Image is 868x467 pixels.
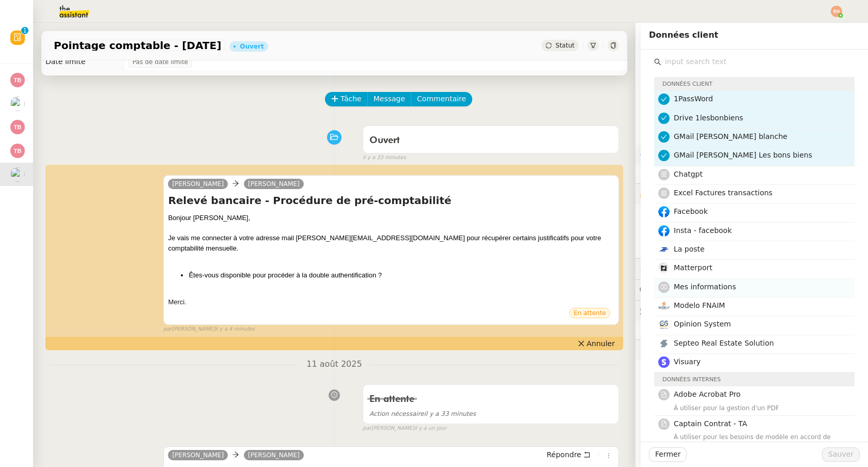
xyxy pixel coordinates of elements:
[640,188,707,200] span: 🔐
[636,259,868,279] div: ⏲️Tâches 60:59
[163,325,172,334] span: par
[640,346,672,354] span: 🧴
[168,193,614,208] h4: Relevé bancaire - Procédure de pré-comptabilité
[658,338,670,349] img: espace-client.septeo.com
[21,27,28,34] nz-badge-sup: 1
[636,184,868,204] div: 🔐Données client
[325,92,368,106] button: Tâche
[674,357,701,366] span: Visuary
[658,206,670,217] img: facebook.com
[555,42,575,49] span: Statut
[658,300,670,312] img: fnaim.modelo.fr
[168,213,614,223] div: Bonjour [PERSON_NAME],
[132,57,188,67] span: Pas de date limite
[411,92,472,106] button: Commentaire
[240,43,263,50] div: Ouvert
[658,244,670,255] img: laposte.fr
[636,301,868,321] div: 🕵️Autres demandes en cours 1
[649,30,718,40] span: Données client
[543,449,594,460] button: Répondre
[674,301,725,309] span: Modelo FNAIM
[636,340,868,360] div: 🧴Autres
[674,283,736,291] span: Mes informations
[41,54,124,70] td: Date limite
[369,136,400,145] span: Ouvert
[654,77,855,91] div: Données client
[831,6,842,17] img: svg
[547,449,581,460] span: Répondre
[244,179,304,189] a: [PERSON_NAME]
[163,325,255,334] small: [PERSON_NAME]
[417,93,466,105] span: Commentaire
[640,286,706,294] span: 💬
[822,447,860,462] button: Sauver
[414,424,446,433] span: il y a un jour
[674,132,787,141] span: GMail [PERSON_NAME] blanche
[54,40,221,51] span: Pointage comptable - [DATE]
[674,245,705,253] span: La poste
[640,149,693,161] span: ⚙️
[587,338,615,349] span: Annuler
[640,264,715,273] span: ⏲️
[189,270,614,281] li: Êtes-vous disponible pour procéder à la double authentification ?
[369,395,414,404] span: En attente
[574,309,606,317] span: En attente
[658,356,670,368] img: billing.stripe.com
[636,280,868,300] div: 💬Commentaires
[674,114,743,122] span: Drive 1lesbonbiens
[374,93,405,105] span: Message
[363,424,446,433] small: [PERSON_NAME]
[367,92,411,106] button: Message
[10,167,25,182] img: users%2FABbKNE6cqURruDjcsiPjnOKQJp72%2Favatar%2F553dd27b-fe40-476d-bebb-74bc1599d59c
[649,447,687,462] button: Fermer
[10,120,25,134] img: svg
[168,233,614,253] div: Je vais me connecter à votre adresse mail [PERSON_NAME][EMAIL_ADDRESS][DOMAIN_NAME] pour récupére...
[674,339,774,347] span: Septeo Real Estate Solution
[363,424,371,433] span: par
[369,410,424,417] span: Action nécessaire
[674,432,848,453] div: À utiliser pour les besoins de modèle en accord de confidentialité, NDA, contrat de rupture, etc.
[655,448,680,460] span: Fermer
[661,55,855,69] input: input search text
[23,27,27,36] p: 1
[10,73,25,87] img: svg
[674,95,713,103] span: 1PassWord
[674,419,747,428] span: Captain Contrat - TA
[636,145,868,165] div: ⚙️Procédures
[363,153,406,162] span: il y a 33 minutes
[168,179,228,189] a: [PERSON_NAME]
[168,450,228,460] a: [PERSON_NAME]
[640,306,769,315] span: 🕵️
[674,263,712,272] span: Matterport
[674,403,848,413] div: À utiliser pour la gestion d'un PDF
[658,225,670,237] img: business.facebook.com
[674,189,772,197] span: Excel Factures transactions
[674,151,812,159] span: GMail [PERSON_NAME] Les bons biens
[674,390,740,398] span: Adobe Acrobat Pro
[674,207,708,215] span: Facebook
[215,325,255,334] span: il y a 4 minutes
[674,170,703,178] span: Chatgpt
[10,144,25,158] img: svg
[298,357,370,371] span: 11 août 2025
[674,226,732,235] span: Insta - facebook
[369,410,476,417] span: il y a 33 minutes
[658,319,670,330] img: opinionsystem.fr
[10,97,25,111] img: users%2F8F3ae0CdRNRxLT9M8DTLuFZT1wq1%2Favatar%2F8d3ba6ea-8103-41c2-84d4-2a4cca0cf040
[674,320,731,328] span: Opinion System
[168,297,614,307] div: Merci.
[244,450,304,460] a: [PERSON_NAME]
[658,262,670,274] img: my.matterport.com
[654,372,855,386] div: Données internes
[340,93,362,105] span: Tâche
[574,338,619,349] button: Annuler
